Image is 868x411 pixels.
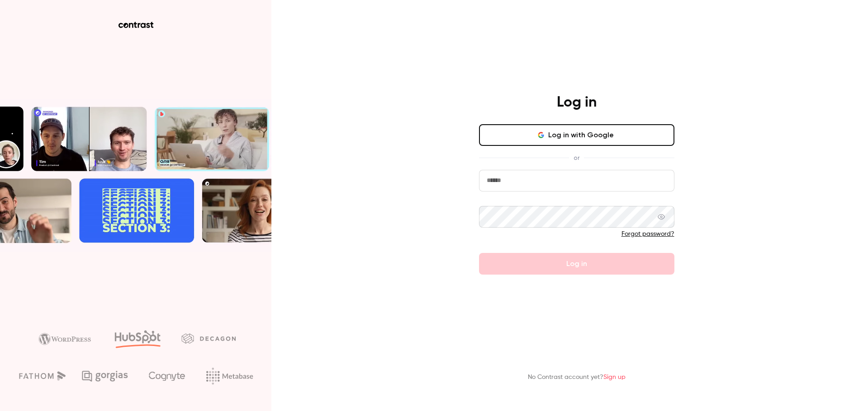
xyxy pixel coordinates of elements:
[479,124,674,146] button: Log in with Google
[569,153,584,163] span: or
[181,333,236,343] img: decagon
[621,231,674,237] a: Forgot password?
[603,374,626,380] a: Sign up
[528,373,626,382] p: No Contrast account yet?
[557,93,597,112] h4: Log in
